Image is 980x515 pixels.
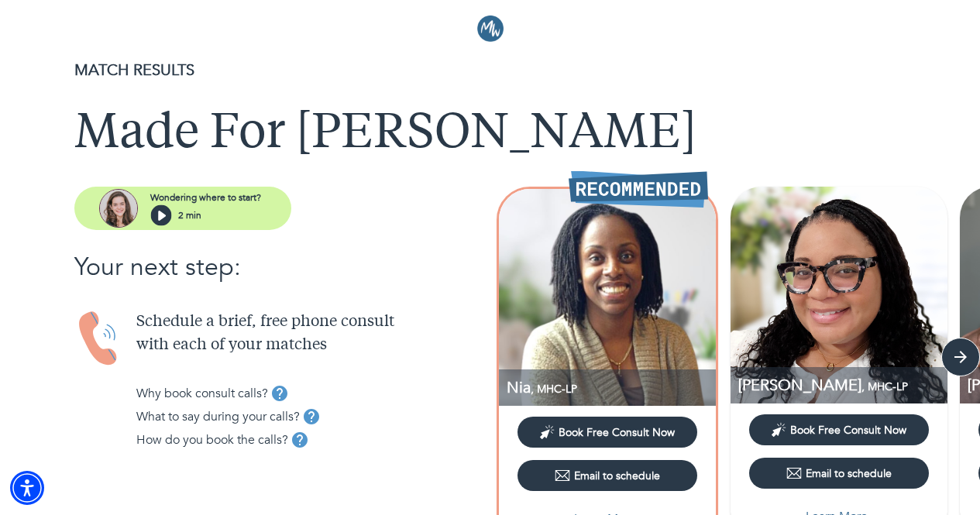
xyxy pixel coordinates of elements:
[268,382,291,405] button: tooltip
[178,208,201,222] p: 2 min
[518,460,697,491] button: Email to schedule
[518,417,697,448] button: Book Free Consult Now
[507,377,716,398] p: MHC-LP
[555,468,660,483] div: Email to schedule
[569,170,708,208] img: Recommended Therapist
[790,423,906,438] span: Book Free Consult Now
[74,187,291,230] button: assistantWondering where to start?2 min
[738,375,947,396] p: MHC-LP
[499,189,716,406] img: Nia Millington profile
[531,382,577,397] span: , MHC-LP
[10,471,44,505] div: Accessibility Menu
[136,407,300,426] p: What to say during your calls?
[559,425,675,440] span: Book Free Consult Now
[150,191,261,204] p: Wondering where to start?
[288,428,311,451] button: tooltip
[749,458,929,489] button: Email to schedule
[477,15,504,42] img: Logo
[749,414,929,445] button: Book Free Consult Now
[99,189,138,228] img: assistant
[74,311,124,367] img: Handset
[74,107,906,163] h1: Made For [PERSON_NAME]
[731,187,947,403] img: Melanie Eley profile
[136,431,288,449] p: How do you book the calls?
[136,311,490,357] p: Schedule a brief, free phone consult with each of your matches
[300,405,323,428] button: tooltip
[136,384,268,403] p: Why book consult calls?
[74,249,490,286] p: Your next step:
[861,379,908,394] span: , MHC-LP
[786,465,892,481] div: Email to schedule
[74,59,906,82] p: MATCH RESULTS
